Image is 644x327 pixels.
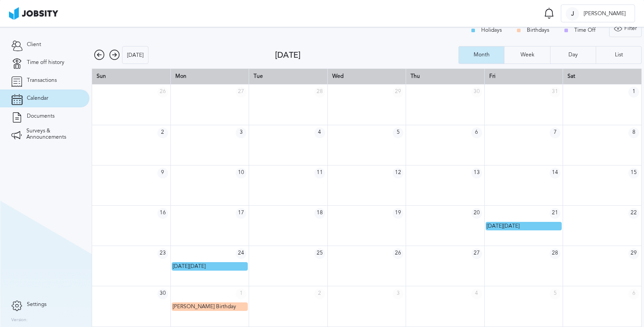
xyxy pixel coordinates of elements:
[628,289,639,299] span: 6
[550,208,560,219] span: 21
[314,289,325,299] span: 2
[628,127,639,138] span: 8
[579,11,630,17] span: [PERSON_NAME]
[610,52,627,58] div: List
[471,248,482,259] span: 27
[157,87,168,98] span: 26
[471,87,482,98] span: 30
[275,51,458,60] div: [DATE]
[393,168,403,178] span: 12
[27,59,64,66] span: Time off history
[393,127,403,138] span: 5
[550,46,596,64] button: Day
[393,208,403,219] span: 19
[157,248,168,259] span: 23
[332,73,343,79] span: Wed
[550,289,560,299] span: 5
[550,168,560,178] span: 14
[504,46,550,64] button: Week
[393,289,403,299] span: 3
[564,52,582,58] div: Day
[550,127,560,138] span: 7
[516,52,539,58] div: Week
[236,168,246,178] span: 10
[11,318,28,323] label: Version:
[236,127,246,138] span: 3
[471,168,482,178] span: 13
[314,248,325,259] span: 25
[314,87,325,98] span: 28
[393,87,403,98] span: 29
[550,248,560,259] span: 28
[568,73,575,79] span: Sat
[27,302,47,308] span: Settings
[628,208,639,219] span: 22
[27,42,41,48] span: Client
[26,128,78,140] span: Surveys & Announcements
[628,87,639,98] span: 1
[314,168,325,178] span: 11
[550,87,560,98] span: 31
[173,263,206,269] span: [DATE][DATE]
[157,168,168,178] span: 9
[236,208,246,219] span: 17
[254,73,263,79] span: Tue
[236,289,246,299] span: 1
[27,95,48,102] span: Calendar
[471,127,482,138] span: 6
[9,7,58,20] img: ab4bad089aa723f57921c736e9817d99.png
[471,289,482,299] span: 4
[610,20,641,38] div: Filter
[458,46,504,64] button: Month
[566,7,579,21] div: J
[628,248,639,259] span: 29
[596,46,642,64] button: List
[236,248,246,259] span: 24
[411,73,420,79] span: Thu
[561,4,635,22] button: J[PERSON_NAME]
[173,303,236,310] span: [PERSON_NAME] Birthday
[628,168,639,178] span: 15
[236,87,246,98] span: 27
[123,47,148,64] div: [DATE]
[487,223,520,229] span: [DATE][DATE]
[314,208,325,219] span: 18
[157,289,168,299] span: 30
[157,127,168,138] span: 2
[469,52,494,58] div: Month
[393,248,403,259] span: 26
[609,19,642,37] button: Filter
[97,73,106,79] span: Sun
[122,46,148,64] button: [DATE]
[471,208,482,219] span: 20
[314,127,325,138] span: 4
[157,208,168,219] span: 16
[27,113,55,119] span: Documents
[27,77,57,84] span: Transactions
[489,73,496,79] span: Fri
[175,73,186,79] span: Mon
